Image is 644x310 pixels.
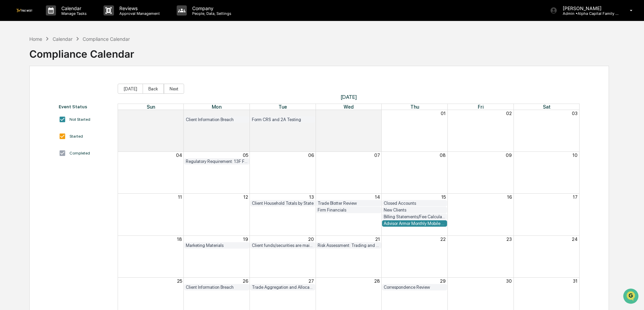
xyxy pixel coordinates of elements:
button: 28 [374,278,380,284]
div: Client Information Breach [186,285,248,290]
button: 10 [573,152,578,158]
span: Mon [212,104,222,110]
div: Home [29,36,42,42]
p: Admin • Alpha Capital Family Office [557,11,620,16]
button: 15 [441,194,446,200]
div: Marketing Materials [186,243,248,248]
iframe: Open customer support [622,288,641,306]
button: 24 [572,236,578,242]
button: 16 [507,194,512,200]
button: 31 [573,278,578,284]
span: Preclearance [13,85,43,92]
button: 27 [177,111,182,116]
p: Manage Tasks [56,11,90,16]
button: 29 [440,278,446,284]
p: People, Data, Settings [187,11,235,16]
div: Advisor Armor Monthly Mobile Applet Scan [384,221,446,226]
div: Client Information Breach [186,117,248,122]
button: 03 [572,111,578,116]
button: 26 [243,278,248,284]
div: Compliance Calendar [83,36,130,42]
div: Completed [69,151,90,156]
button: 17 [573,194,578,200]
a: 🖐️Preclearance [4,82,46,94]
div: We're available if you need us! [23,58,85,64]
div: Not Started [69,117,90,122]
span: Data Lookup [13,98,42,105]
button: Back [143,84,164,94]
span: Attestations [56,85,84,92]
div: Trade Aggregation and Allocation Policy in Compliance Manual [252,285,314,290]
button: Start new chat [115,54,123,62]
div: Risk Assessment: Trading and Investment Oversight [318,243,380,248]
div: 🔎 [7,98,12,104]
div: 🗄️ [49,86,54,91]
span: Pylon [67,114,82,119]
p: Company [187,5,235,11]
img: 1746055101610-c473b297-6a78-478c-a979-82029cc54cd1 [7,52,19,64]
div: Closed Accounts [384,201,446,206]
div: Trade Blotter Review [318,201,380,206]
span: Fri [478,104,484,110]
div: Billing Statements/Fee Calculations Report [384,214,446,219]
button: 18 [177,236,182,242]
span: Sat [543,104,551,110]
p: [PERSON_NAME] [557,5,620,11]
span: Tue [279,104,287,110]
div: New Clients [384,207,446,213]
button: [DATE] [118,84,143,94]
button: 06 [308,152,314,158]
button: 08 [440,152,446,158]
div: Event Status [59,104,111,109]
button: 30 [374,111,380,116]
a: 🗄️Attestations [46,82,86,94]
button: 07 [374,152,380,158]
button: 23 [506,236,512,242]
button: 01 [441,111,446,116]
button: 12 [243,194,248,200]
button: 22 [440,236,446,242]
button: 20 [308,236,314,242]
div: Calendar [53,36,72,42]
p: Reviews [114,5,163,11]
div: Client funds/securities are maintained with a Qualified Custodian [252,243,314,248]
span: [DATE] [118,94,580,100]
a: 🔎Data Lookup [4,95,45,107]
button: 05 [243,152,248,158]
div: Correspondence Review [384,285,446,290]
button: 02 [506,111,512,116]
div: Client Household Totals by State [252,201,314,206]
div: Start new chat [23,52,111,58]
div: 🖐️ [7,86,12,91]
div: Form CRS and 2A Testing [252,117,314,122]
div: Firm Financials [318,207,380,213]
button: 28 [242,111,248,116]
button: 21 [375,236,380,242]
button: 04 [176,152,182,158]
button: 27 [309,278,314,284]
button: 25 [177,278,182,284]
button: 14 [375,194,380,200]
button: 30 [506,278,512,284]
button: 19 [243,236,248,242]
div: Started [69,134,83,139]
span: Thu [410,104,419,110]
p: Approval Management [114,11,163,16]
button: 09 [506,152,512,158]
span: Sun [147,104,155,110]
div: Regulatory Requirement: 13F Filings DUE [186,159,248,164]
button: 29 [308,111,314,116]
button: 13 [309,194,314,200]
button: 11 [178,194,182,200]
p: How can we help? [7,14,123,25]
img: logo [16,9,32,12]
span: Wed [344,104,354,110]
a: Powered byPylon [48,114,82,119]
div: Compliance Calendar [29,43,134,60]
p: Calendar [56,5,90,11]
button: Next [164,84,184,94]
